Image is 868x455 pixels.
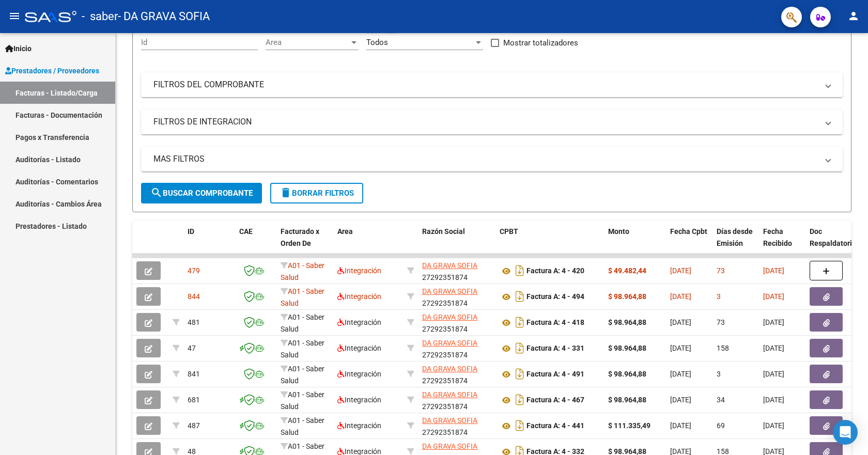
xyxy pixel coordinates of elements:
[763,421,784,430] span: [DATE]
[833,420,858,445] div: Open Intercom Messenger
[526,370,584,379] strong: Factura A: 4 - 491
[604,221,666,266] datatable-header-cell: Monto
[763,266,784,275] span: [DATE]
[281,261,324,281] span: A01 - Saber Salud
[717,292,721,301] span: 3
[513,340,526,356] i: Descargar documento
[513,417,526,434] i: Descargar documento
[763,370,784,378] span: [DATE]
[333,221,403,266] datatable-header-cell: Area
[608,421,650,430] strong: $ 111.335,49
[422,442,477,450] span: DA GRAVA SOFIA
[608,344,646,352] strong: $ 98.964,88
[281,227,319,247] span: Facturado x Orden De
[717,344,729,352] span: 158
[337,421,381,430] span: Integración
[500,227,518,236] span: CPBT
[670,292,691,301] span: [DATE]
[141,109,843,134] mat-expansion-panel-header: FILTROS DE INTEGRACION
[235,221,276,266] datatable-header-cell: CAE
[337,318,381,326] span: Integración
[513,288,526,305] i: Descargar documento
[608,266,646,275] strong: $ 49.482,44
[150,186,163,199] mat-icon: search
[526,267,584,275] strong: Factura A: 4 - 420
[280,189,354,198] span: Borrar Filtros
[608,370,646,378] strong: $ 98.964,88
[513,314,526,331] i: Descargar documento
[670,344,691,352] span: [DATE]
[188,292,200,301] span: 844
[239,227,253,236] span: CAE
[422,416,477,425] span: DA GRAVA SOFIA
[608,318,646,326] strong: $ 98.964,88
[337,266,381,275] span: Integración
[188,370,200,378] span: 841
[712,221,759,266] datatable-header-cell: Días desde Emisión
[422,415,491,436] div: 27292351874
[422,337,491,359] div: 27292351874
[717,227,753,247] span: Días desde Emisión
[526,319,584,327] strong: Factura A: 4 - 418
[118,5,210,28] span: - DA GRAVA SOFIA
[8,10,21,22] mat-icon: menu
[608,396,646,404] strong: $ 98.964,88
[150,189,253,198] span: Buscar Comprobante
[153,116,818,128] mat-panel-title: FILTROS DE INTEGRACION
[717,421,725,430] span: 69
[188,227,194,236] span: ID
[141,183,262,203] button: Buscar Comprobante
[670,421,691,430] span: [DATE]
[422,261,477,270] span: DA GRAVA SOFIA
[422,287,477,295] span: DA GRAVA SOFIA
[526,293,584,301] strong: Factura A: 4 - 494
[188,344,196,352] span: 47
[281,313,324,333] span: A01 - Saber Salud
[503,37,578,49] span: Mostrar totalizadores
[270,183,363,203] button: Borrar Filtros
[188,266,200,275] span: 479
[717,396,725,404] span: 34
[513,391,526,408] i: Descargar documento
[153,79,818,90] mat-panel-title: FILTROS DEL COMPROBANTE
[805,221,867,266] datatable-header-cell: Doc Respaldatoria
[141,147,843,171] mat-expansion-panel-header: MAS FILTROS
[183,221,235,266] datatable-header-cell: ID
[366,38,388,47] span: Todos
[276,221,333,266] datatable-header-cell: Facturado x Orden De
[337,370,381,378] span: Integración
[422,313,477,321] span: DA GRAVA SOFIA
[418,221,495,266] datatable-header-cell: Razón Social
[526,396,584,404] strong: Factura A: 4 - 467
[153,153,818,165] mat-panel-title: MAS FILTROS
[763,227,792,247] span: Fecha Recibido
[670,370,691,378] span: [DATE]
[422,390,477,399] span: DA GRAVA SOFIA
[495,221,604,266] datatable-header-cell: CPBT
[670,266,691,275] span: [DATE]
[763,292,784,301] span: [DATE]
[670,396,691,404] span: [DATE]
[188,318,200,326] span: 481
[422,365,477,373] span: DA GRAVA SOFIA
[759,221,805,266] datatable-header-cell: Fecha Recibido
[281,365,324,385] span: A01 - Saber Salud
[847,10,860,22] mat-icon: person
[280,186,292,199] mat-icon: delete
[337,344,381,352] span: Integración
[337,227,353,236] span: Area
[608,227,629,236] span: Monto
[281,416,324,436] span: A01 - Saber Salud
[141,72,843,97] mat-expansion-panel-header: FILTROS DEL COMPROBANTE
[513,262,526,279] i: Descargar documento
[266,38,349,47] span: Area
[513,366,526,382] i: Descargar documento
[281,287,324,307] span: A01 - Saber Salud
[763,318,784,326] span: [DATE]
[670,318,691,326] span: [DATE]
[526,422,584,430] strong: Factura A: 4 - 441
[810,227,856,247] span: Doc Respaldatoria
[281,339,324,359] span: A01 - Saber Salud
[188,396,200,404] span: 681
[422,260,491,281] div: 27292351874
